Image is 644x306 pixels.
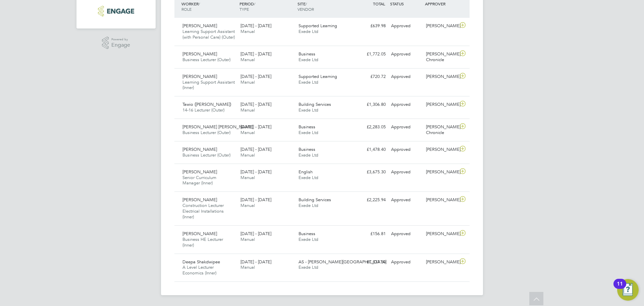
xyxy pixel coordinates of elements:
[182,130,230,135] span: Business Lecturer (Outer)
[388,122,423,133] div: Approved
[354,144,388,155] div: £1,478.40
[182,231,217,236] span: [PERSON_NAME]
[354,257,388,268] div: £1,837.50
[254,1,255,6] span: /
[240,259,271,265] span: [DATE] - [DATE]
[240,74,271,79] span: [DATE] - [DATE]
[423,71,458,82] div: [PERSON_NAME]
[181,6,192,12] span: ROLE
[388,194,423,206] div: Approved
[299,29,318,34] span: Exede Ltd
[299,101,331,107] span: Building Services
[299,51,315,57] span: Business
[182,74,217,79] span: [PERSON_NAME]
[182,236,223,248] span: Business HE Lecturer (Inner)
[388,144,423,155] div: Approved
[298,6,314,12] span: VENDOR
[354,71,388,82] div: £720.72
[423,194,458,206] div: [PERSON_NAME]
[182,175,216,186] span: Senior Curriculum Manager (Inner)
[182,259,220,265] span: Deepa Shakdwipee
[299,23,337,29] span: Supported Learning
[182,29,235,40] span: Learning Support Assistant (with Personal Care) (Outer)
[423,99,458,110] div: [PERSON_NAME]
[373,1,385,6] span: TOTAL
[240,203,255,208] span: Manual
[111,42,130,48] span: Engage
[354,20,388,32] div: £639.98
[354,122,388,133] div: £2,283.05
[423,122,458,138] div: [PERSON_NAME] Chronicle
[354,167,388,178] div: £3,675.30
[182,79,235,91] span: Learning Support Assistant (Inner)
[182,101,231,107] span: Tawio ([PERSON_NAME])
[240,169,271,175] span: [DATE] - [DATE]
[182,57,230,62] span: Business Lecturer (Outer)
[240,57,255,62] span: Manual
[240,79,255,85] span: Manual
[240,146,271,152] span: [DATE] - [DATE]
[240,175,255,180] span: Manual
[240,231,271,236] span: [DATE] - [DATE]
[240,101,271,107] span: [DATE] - [DATE]
[423,228,458,239] div: [PERSON_NAME]
[182,197,217,203] span: [PERSON_NAME]
[299,264,318,270] span: Exede Ltd
[299,259,386,265] span: AS - [PERSON_NAME][GEOGRAPHIC_DATA]
[354,99,388,110] div: £1,306.80
[182,152,230,158] span: Business Lecturer (Outer)
[423,257,458,268] div: [PERSON_NAME]
[423,167,458,178] div: [PERSON_NAME]
[182,203,224,220] span: Construction Lecturer Electrical Installations (Inner)
[423,20,458,32] div: [PERSON_NAME]
[423,144,458,155] div: [PERSON_NAME]
[388,167,423,178] div: Approved
[299,74,337,79] span: Supported Learning
[388,71,423,82] div: Approved
[111,37,130,42] span: Powered by
[240,107,255,113] span: Manual
[354,228,388,239] div: £156.81
[388,99,423,110] div: Approved
[240,236,255,242] span: Manual
[299,203,318,208] span: Exede Ltd
[240,197,271,203] span: [DATE] - [DATE]
[299,57,318,62] span: Exede Ltd
[182,23,217,29] span: [PERSON_NAME]
[617,284,623,293] div: 11
[182,169,217,175] span: [PERSON_NAME]
[240,130,255,135] span: Manual
[423,49,458,65] div: [PERSON_NAME] Chronicle
[98,6,134,16] img: xede-logo-retina.png
[617,279,639,301] button: Open Resource Center, 11 new notifications
[299,169,313,175] span: English
[388,20,423,32] div: Approved
[388,49,423,60] div: Approved
[240,264,255,270] span: Manual
[354,194,388,206] div: £2,225.94
[102,37,130,49] a: Powered byEngage
[240,124,271,130] span: [DATE] - [DATE]
[182,107,224,113] span: 14-16 Lecturer (Outer)
[306,1,307,6] span: /
[299,130,318,135] span: Exede Ltd
[299,146,315,152] span: Business
[240,29,255,34] span: Manual
[299,236,318,242] span: Exede Ltd
[299,79,318,85] span: Exede Ltd
[299,197,331,203] span: Building Services
[199,1,200,6] span: /
[388,228,423,239] div: Approved
[299,175,318,180] span: Exede Ltd
[299,231,315,236] span: Business
[182,124,253,130] span: [PERSON_NAME] [PERSON_NAME]
[388,257,423,268] div: Approved
[299,124,315,130] span: Business
[240,51,271,57] span: [DATE] - [DATE]
[85,6,148,16] a: Go to home page
[299,107,318,113] span: Exede Ltd
[354,49,388,60] div: £1,772.05
[182,51,217,57] span: [PERSON_NAME]
[240,152,255,158] span: Manual
[299,152,318,158] span: Exede Ltd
